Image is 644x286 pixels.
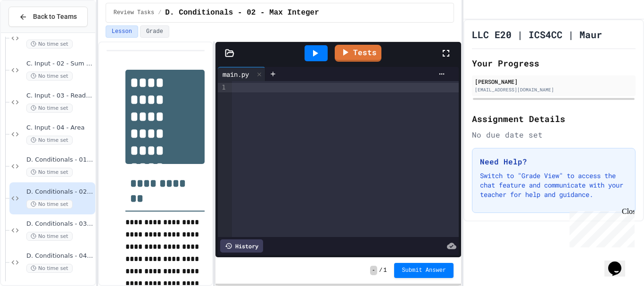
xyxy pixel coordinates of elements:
[26,136,73,145] span: No time set
[26,188,93,196] span: D. Conditionals - 02 - Max Integer
[335,45,381,62] a: Tests
[472,112,636,125] h2: Assignment Details
[604,248,635,277] iframe: chat widget
[394,263,454,278] button: Submit Answer
[140,25,169,38] button: Grade
[475,86,633,93] div: [EMAIL_ADDRESS][DOMAIN_NAME]
[379,267,382,274] span: /
[26,104,73,113] span: No time set
[218,69,254,79] div: main.py
[26,156,93,164] span: D. Conditionals - 01 - Old Enough to Drive?
[4,4,65,60] div: Chat with us now!Close
[26,92,93,100] span: C. Input - 03 - Read Name
[33,12,77,22] span: Back to Teams
[26,72,73,81] span: No time set
[472,57,636,70] h2: Your Progress
[26,200,73,209] span: No time set
[106,25,138,38] button: Lesson
[26,220,93,228] span: D. Conditionals - 03 - Even or Odd
[475,77,633,86] div: [PERSON_NAME]
[472,129,636,140] div: No due date set
[370,266,377,275] span: -
[26,264,73,273] span: No time set
[26,252,93,260] span: D. Conditionals - 04 - Max of Three Integers
[26,168,73,177] span: No time set
[158,9,161,16] span: /
[383,267,387,274] span: 1
[218,83,227,92] div: 1
[566,207,635,247] iframe: chat widget
[402,267,446,274] span: Submit Answer
[26,40,73,49] span: No time set
[220,239,263,253] div: History
[480,171,627,199] p: Switch to "Grade View" to access the chat feature and communicate with your teacher for help and ...
[26,232,73,241] span: No time set
[218,67,265,81] div: main.py
[8,7,88,27] button: Back to Teams
[26,60,93,68] span: C. Input - 02 - Sum Four Integers
[26,124,93,132] span: C. Input - 04 - Area
[165,7,319,18] span: D. Conditionals - 02 - Max Integer
[114,9,154,16] span: Review Tasks
[480,156,627,167] h3: Need Help?
[472,28,602,41] h1: LLC E20 | ICS4CC | Maur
